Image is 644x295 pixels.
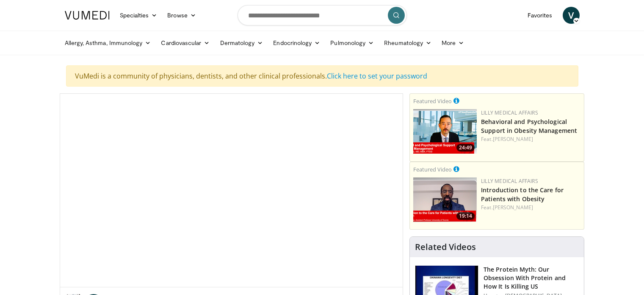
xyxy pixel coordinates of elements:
a: Lilly Medical Affairs [481,109,538,116]
span: 24:49 [456,144,475,152]
a: Click here to set your password [327,71,427,81]
a: 24:49 [413,109,477,154]
img: ba3304f6-7838-4e41-9c0f-2e31ebde6754.png.150x105_q85_crop-smart_upscale.png [413,109,477,154]
a: [PERSON_NAME] [493,204,533,211]
video-js: Video Player [60,94,403,287]
a: More [437,34,469,51]
a: V [563,7,580,24]
a: Dermatology [215,34,268,51]
a: Rheumatology [379,34,437,51]
small: Featured Video [413,166,452,173]
small: Featured Video [413,97,452,105]
a: [PERSON_NAME] [493,135,533,143]
a: Allergy, Asthma, Immunology [60,34,156,51]
input: Search topics, interventions [238,5,407,25]
a: Lilly Medical Affairs [481,177,538,185]
h4: Related Videos [415,242,476,252]
a: Cardiovascular [156,34,215,51]
a: Behavioral and Psychological Support in Obesity Management [481,118,577,135]
div: Feat. [481,135,580,143]
div: VuMedi is a community of physicians, dentists, and other clinical professionals. [66,65,578,87]
a: Pulmonology [325,34,379,51]
h3: The Protein Myth: Our Obsession With Protein and How It Is Killing US [484,265,579,291]
span: 19:14 [456,212,475,220]
a: Browse [162,7,201,24]
a: Endocrinology [268,34,325,51]
img: acc2e291-ced4-4dd5-b17b-d06994da28f3.png.150x105_q85_crop-smart_upscale.png [413,177,477,222]
a: Introduction to the Care for Patients with Obesity [481,186,564,203]
a: Favorites [522,7,558,24]
a: Specialties [115,7,163,24]
a: 19:14 [413,177,477,222]
div: Feat. [481,204,580,211]
img: VuMedi Logo [65,11,110,20]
